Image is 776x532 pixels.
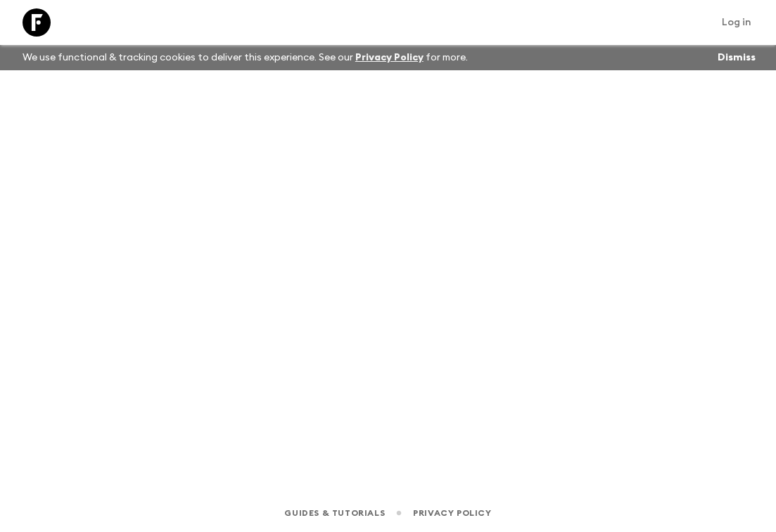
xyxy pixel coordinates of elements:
a: Privacy Policy [413,505,491,521]
button: Dismiss [714,48,759,67]
a: Privacy Policy [355,53,424,63]
a: Log in [714,13,759,32]
p: We use functional & tracking cookies to deliver this experience. See our for more. [17,45,473,70]
a: Guides & Tutorials [284,505,385,521]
